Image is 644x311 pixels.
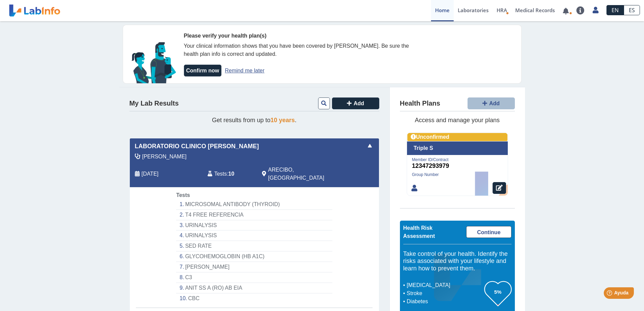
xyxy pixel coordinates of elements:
[466,226,511,238] a: Continue
[606,5,624,15] a: EN
[477,229,500,235] span: Continue
[405,297,484,306] li: Diabetes
[135,142,259,151] span: Laboratorio Clinico [PERSON_NAME]
[176,262,332,272] li: [PERSON_NAME]
[212,117,296,124] span: Get results from up to .
[176,220,332,231] li: URINALYSIS
[400,99,440,108] h4: Health Plans
[403,250,511,272] h5: Take control of your health. Identify the risks associated with your lifestyle and learn how to p...
[270,117,295,124] span: 10 years
[354,101,364,106] span: Add
[624,5,640,15] a: ES
[176,251,332,262] li: GLYCOHEMOGLOBIN (HB A1C)
[184,43,409,57] span: Your clinical information shows that you have been covered by [PERSON_NAME]. Be sure the health p...
[176,272,332,283] li: C3
[225,68,264,73] a: Remind me later
[468,97,515,109] button: Add
[176,241,332,251] li: SED RATE
[176,293,332,304] li: CBC
[584,285,637,304] iframe: Help widget launcher
[142,153,187,161] span: Vazquez, Mirelys
[405,281,484,289] li: [MEDICAL_DATA]
[415,117,500,124] span: Access and manage your plans
[214,170,227,178] span: Tests
[484,288,511,296] h3: 5%
[176,283,332,293] li: ANIT SS A (RO) AB EIA
[176,199,332,210] li: MICROSOMAL ANTIBODY (THYROID)
[403,225,435,239] span: Health Risk Assessment
[184,65,222,76] button: Confirm now
[228,171,234,177] b: 10
[332,97,379,109] button: Add
[268,166,343,182] span: ARECIBO, PR
[142,170,159,178] span: 2025-08-16
[176,230,332,241] li: URINALYSIS
[202,166,257,182] div: :
[176,192,190,198] span: Tests
[129,99,179,108] h4: My Lab Results
[489,101,500,106] span: Add
[176,210,332,220] li: T4 FREE REFERENCIA
[184,32,424,40] div: Please verify your health plan(s)
[405,289,484,297] li: Stroke
[497,7,507,14] span: HRA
